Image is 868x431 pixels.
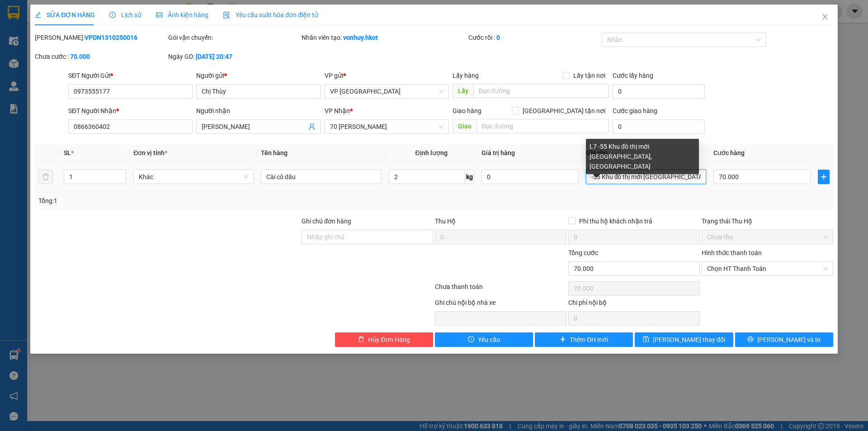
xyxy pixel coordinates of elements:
[261,170,381,184] input: VD: Bàn, Ghế
[196,53,232,60] b: [DATE] 20:47
[156,12,162,18] span: picture
[156,11,208,19] span: Ảnh kiện hàng
[335,332,433,347] button: deleteHủy Đơn Hàng
[613,107,657,114] label: Cước giao hàng
[35,33,166,43] div: [PERSON_NAME]:
[28,38,99,67] span: SAPA, LÀO CAI ↔ [GEOGRAPHIC_DATA]
[35,12,41,18] span: edit
[31,53,99,67] span: ↔ [GEOGRAPHIC_DATA]
[85,34,137,41] b: VPDN1310250016
[473,84,609,98] input: Dọc đường
[613,84,705,99] input: Cước lấy hàng
[570,335,608,345] span: Thêm ĐH mới
[64,149,71,156] span: SL
[702,216,833,226] div: Trạng thái Thu Hộ
[821,13,829,20] span: close
[568,249,598,256] span: Tổng cước
[5,35,23,78] img: logo
[35,11,95,19] span: SỬA ĐƠN HÀNG
[325,71,449,81] div: VP gửi
[468,336,474,343] span: exclamation-circle
[476,119,609,133] input: Dọc đường
[576,216,656,226] span: Phí thu hộ khách nhận trả
[519,106,609,116] span: [GEOGRAPHIC_DATA] tận nơi
[481,149,515,156] span: Giá trị hàng
[812,5,838,30] button: Close
[223,12,230,19] img: icon
[308,123,316,130] span: user-add
[453,72,479,79] span: Lấy hàng
[653,335,725,345] span: [PERSON_NAME] thay đổi
[325,107,350,114] span: VP Nhận
[196,71,321,81] div: Người gửi
[435,218,456,225] span: Thu Hộ
[168,33,300,43] div: Gói vận chuyển:
[35,52,166,62] div: Chưa cước :
[702,249,762,256] label: Hình thức thanh toán
[343,34,378,41] b: vonhuy.hkot
[109,12,116,18] span: clock-circle
[168,52,300,62] div: Ngày GD:
[582,144,710,162] th: Ghi chú
[713,149,745,156] span: Cước hàng
[613,119,705,134] input: Cước giao hàng
[757,335,821,345] span: [PERSON_NAME] và In
[747,336,754,343] span: printer
[453,119,476,133] span: Giao
[560,336,566,343] span: plus
[635,332,733,347] button: save[PERSON_NAME] thay đổi
[196,106,321,116] div: Người nhận
[468,33,600,43] div: Cước rồi :
[586,139,699,174] div: L7 -55 Khu đô thị mới [GEOGRAPHIC_DATA], [GEOGRAPHIC_DATA]
[38,196,335,206] div: Tổng: 1
[33,7,94,37] strong: CHUYỂN PHÁT NHANH HK BUSLINES
[707,230,828,244] span: Chưa thu
[139,170,248,184] span: Khác
[368,335,410,345] span: Hủy Đơn Hàng
[435,332,533,347] button: exclamation-circleYêu cầu
[133,149,167,156] span: Đơn vị tính
[415,149,448,156] span: Định lượng
[38,170,53,184] button: delete
[613,72,653,79] label: Cước lấy hàng
[68,71,193,81] div: SĐT Người Gửi
[818,170,830,184] button: plus
[478,335,500,345] span: Yêu cầu
[302,218,351,225] label: Ghi chú đơn hàng
[109,11,142,19] span: Lịch sử
[434,282,567,298] div: Chưa thanh toán
[302,33,467,43] div: Nhân viên tạo:
[570,71,609,81] span: Lấy tận nơi
[465,170,474,184] span: kg
[302,230,433,244] input: Ghi chú đơn hàng
[535,332,633,347] button: plusThêm ĐH mới
[435,298,566,311] div: Ghi chú nội bộ nhà xe
[818,173,829,180] span: plus
[70,53,90,60] b: 70.000
[330,85,443,98] span: VP Đà Nẵng
[330,120,443,133] span: 70 Nguyễn Hữu Huân
[68,106,193,116] div: SĐT Người Nhận
[104,55,170,65] span: VPDN1310250016
[496,34,500,41] b: 0
[261,149,288,156] span: Tên hàng
[707,262,828,275] span: Chọn HT Thanh Toán
[453,84,473,98] span: Lấy
[643,336,649,343] span: save
[358,336,364,343] span: delete
[28,46,99,67] span: ↔ [GEOGRAPHIC_DATA]
[568,298,700,311] div: Chi phí nội bộ
[223,11,318,19] span: Yêu cầu xuất hóa đơn điện tử
[735,332,833,347] button: printer[PERSON_NAME] và In
[453,107,481,114] span: Giao hàng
